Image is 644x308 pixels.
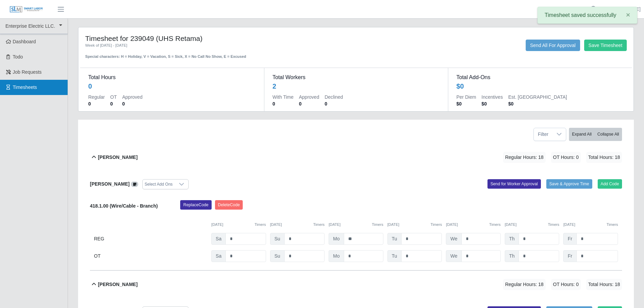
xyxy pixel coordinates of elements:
[489,222,501,228] button: Timers
[131,181,138,187] a: View/Edit Notes
[13,69,42,75] span: Job Requests
[272,81,276,91] div: 2
[487,179,541,189] button: Send for Worker Approval
[387,250,402,262] span: Tu
[211,222,266,228] div: [DATE]
[505,250,519,262] span: Th
[586,279,622,290] span: Total Hours: 18
[481,100,503,107] dd: $0
[387,233,402,245] span: Tu
[122,94,142,100] dt: Approved
[563,222,618,228] div: [DATE]
[85,34,305,43] h4: Timesheet for 239049 (UHS Retama)
[546,179,592,189] button: Save & Approve Time
[122,100,142,107] dd: 0
[13,85,37,90] span: Timesheets
[446,233,462,245] span: We
[325,100,343,107] dd: 0
[110,100,117,107] dd: 0
[211,250,226,262] span: Sa
[563,233,576,245] span: Fr
[88,100,105,107] dd: 0
[85,43,305,48] div: Week of [DATE] - [DATE]
[569,128,595,141] button: Expand All
[90,181,129,187] b: [PERSON_NAME]
[551,152,581,163] span: OT Hours: 0
[456,81,464,91] div: $0
[534,128,552,141] span: Filter
[88,94,105,100] dt: Regular
[98,281,138,288] b: [PERSON_NAME]
[299,100,319,107] dd: 0
[503,152,546,163] span: Regular Hours: 18
[508,94,567,100] dt: Est. [GEOGRAPHIC_DATA]
[387,222,442,228] div: [DATE]
[90,271,622,298] button: [PERSON_NAME] Regular Hours: 18 OT Hours: 0 Total Hours: 18
[90,144,622,171] button: [PERSON_NAME] Regular Hours: 18 OT Hours: 0 Total Hours: 18
[372,222,383,228] button: Timers
[602,6,641,13] a: [PERSON_NAME]
[456,73,624,81] dt: Total Add-Ons
[180,200,211,210] button: ReplaceCode
[456,94,476,100] dt: Per Diem
[272,94,293,100] dt: With Time
[505,233,519,245] span: Th
[270,233,285,245] span: Su
[584,40,627,51] button: Save Timesheet
[313,222,325,228] button: Timers
[270,222,325,228] div: [DATE]
[563,250,576,262] span: Fr
[431,222,442,228] button: Timers
[88,81,92,91] div: 0
[538,7,637,24] div: Timesheet saved successfully
[508,100,567,107] dd: $0
[329,233,344,245] span: Mo
[272,73,440,81] dt: Total Workers
[548,222,559,228] button: Timers
[481,94,503,100] dt: Incentives
[211,233,226,245] span: Sa
[446,222,501,228] div: [DATE]
[13,39,36,44] span: Dashboard
[505,222,559,228] div: [DATE]
[272,100,293,107] dd: 0
[85,48,305,60] div: Special characters: H = Holiday, V = Vacation, S = Sick, X = No Call No Show, E = Excused
[94,250,207,262] div: OT
[446,250,462,262] span: We
[143,180,175,189] div: Select Add Ons
[329,250,344,262] span: Mo
[13,54,23,60] span: Todo
[598,179,622,189] button: Add Code
[270,250,285,262] span: Su
[325,94,343,100] dt: Declined
[215,200,243,210] button: DeleteCode
[329,222,383,228] div: [DATE]
[110,94,117,100] dt: OT
[90,203,158,209] b: 418.1.00 (Wire/Cable - Branch)
[594,128,622,141] button: Collapse All
[569,128,622,141] div: bulk actions
[9,6,43,13] img: SLM Logo
[299,94,319,100] dt: Approved
[88,73,256,81] dt: Total Hours
[551,279,581,290] span: OT Hours: 0
[503,279,546,290] span: Regular Hours: 18
[586,152,622,163] span: Total Hours: 18
[606,222,618,228] button: Timers
[526,40,580,51] button: Send All For Approval
[94,233,207,245] div: REG
[456,100,476,107] dd: $0
[98,154,138,161] b: [PERSON_NAME]
[255,222,266,228] button: Timers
